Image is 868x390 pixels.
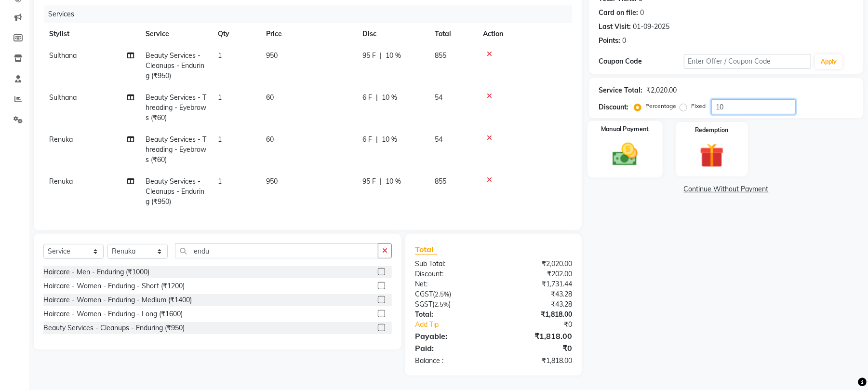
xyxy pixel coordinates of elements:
div: Payable: [408,330,494,342]
span: 95 F [362,51,376,61]
div: ₹43.28 [494,289,579,299]
span: Sulthana [49,51,77,60]
div: ₹2,020.00 [646,85,677,95]
span: | [380,51,382,61]
label: Fixed [691,102,706,110]
span: Beauty Services - Cleanups - Enduring (₹950) [146,51,204,80]
div: Haircare - Women - Enduring - Long (₹1600) [43,309,183,319]
span: | [376,93,378,103]
span: 855 [435,177,446,186]
span: 10 % [386,51,401,61]
img: _gift.svg [692,140,732,171]
span: 54 [435,135,442,144]
span: SGST [415,300,432,309]
div: 0 [622,36,626,46]
div: Net: [408,279,494,289]
div: ₹43.28 [494,299,579,309]
div: ₹0 [508,320,579,330]
span: 1 [218,177,222,186]
div: 0 [640,8,644,18]
div: Balance : [408,356,494,366]
div: ₹1,818.00 [494,309,579,320]
span: 6 F [362,134,372,145]
label: Percentage [645,102,676,110]
span: 1 [218,51,222,60]
span: Total [415,244,437,255]
a: Continue Without Payment [591,184,861,194]
input: Search or Scan [175,243,378,258]
th: Total [429,23,477,45]
div: ₹1,818.00 [494,356,579,366]
span: 2.5% [435,290,449,298]
a: Add Tip [408,320,508,330]
div: ₹0 [494,342,579,354]
span: 60 [266,93,274,102]
span: Sulthana [49,93,77,102]
div: ₹2,020.00 [494,259,579,269]
div: Card on file: [599,8,638,18]
span: Beauty Services - Threading - Eyebrows (₹60) [146,93,206,122]
span: Renuka [49,135,73,144]
span: 6 F [362,93,372,103]
div: Discount: [599,102,628,112]
div: Sub Total: [408,259,494,269]
div: ( ) [408,289,494,299]
button: Apply [815,54,842,69]
span: | [376,134,378,145]
span: 950 [266,51,278,60]
span: CGST [415,290,433,298]
img: _cash.svg [604,140,646,169]
span: 10 % [382,93,397,103]
div: ₹202.00 [494,269,579,279]
th: Service [140,23,212,45]
div: Discount: [408,269,494,279]
span: 10 % [386,176,401,187]
span: Beauty Services - Cleanups - Enduring (₹950) [146,177,204,206]
div: ( ) [408,299,494,309]
span: 95 F [362,176,376,187]
span: 60 [266,135,274,144]
span: | [380,176,382,187]
div: ₹1,731.44 [494,279,579,289]
th: Action [477,23,572,45]
div: Haircare - Women - Enduring - Short (₹1200) [43,281,185,291]
div: Beauty Services - Cleanups - Enduring (₹950) [43,323,185,333]
span: Beauty Services - Threading - Eyebrows (₹60) [146,135,206,164]
th: Disc [357,23,429,45]
th: Stylist [43,23,140,45]
div: Services [44,5,579,23]
span: 54 [435,93,442,102]
div: Paid: [408,342,494,354]
span: 1 [218,93,222,102]
span: 1 [218,135,222,144]
div: 01-09-2025 [633,22,669,32]
span: 855 [435,51,446,60]
div: Service Total: [599,85,642,95]
th: Price [260,23,357,45]
span: Renuka [49,177,73,186]
span: 10 % [382,134,397,145]
div: Points: [599,36,620,46]
div: Last Visit: [599,22,631,32]
span: 2.5% [434,300,449,308]
label: Manual Payment [601,125,649,134]
input: Enter Offer / Coupon Code [684,54,811,69]
div: Haircare - Women - Enduring - Medium (₹1400) [43,295,192,305]
span: 950 [266,177,278,186]
div: Total: [408,309,494,320]
div: Coupon Code [599,56,683,67]
label: Redemption [695,126,728,134]
th: Qty [212,23,260,45]
div: ₹1,818.00 [494,330,579,342]
div: Haircare - Men - Enduring (₹1000) [43,267,149,277]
